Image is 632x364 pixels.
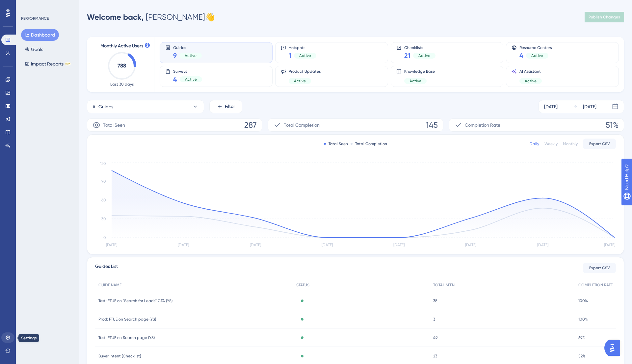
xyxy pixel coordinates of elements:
span: Completion Rate [465,121,500,129]
span: Total Seen [103,121,125,129]
button: Goals [21,43,47,55]
span: Total Completion [284,121,320,129]
span: Guides List [95,263,118,273]
div: Total Seen [324,141,348,146]
span: Active [409,78,421,84]
text: 788 [118,63,126,69]
span: 4 [173,75,177,84]
div: Weekly [544,141,558,146]
span: COMPLETION RATE [578,282,613,288]
span: Welcome back, [87,12,144,22]
span: Active [294,78,306,84]
div: [PERSON_NAME] 👋 [87,12,215,22]
span: Active [531,53,543,58]
span: Need Help? [15,2,41,10]
tspan: [DATE] [604,243,615,247]
span: Active [299,53,311,58]
button: Export CSV [583,263,616,273]
tspan: [DATE] [106,243,117,247]
span: 4 [519,51,523,60]
tspan: 0 [103,235,106,240]
span: Product Updates [289,69,321,74]
div: Total Completion [351,141,387,146]
div: Monthly [563,141,578,146]
span: AI Assistant [519,69,542,74]
span: 100% [578,317,588,322]
span: 21 [404,51,410,60]
span: 3 [433,317,435,322]
span: Publish Changes [589,14,620,20]
span: All Guides [92,103,113,111]
span: Prod: FTUE on Search page (YS) [98,317,156,322]
tspan: [DATE] [322,243,333,247]
span: TOTAL SEEN [433,282,455,288]
span: GUIDE NAME [98,282,121,288]
div: BETA [65,62,71,65]
span: Surveys [173,69,202,73]
span: Active [525,78,537,84]
span: Export CSV [589,141,610,146]
span: 38 [433,298,437,303]
span: STATUS [296,282,309,288]
span: Checklists [404,45,435,50]
tspan: [DATE] [537,243,548,247]
tspan: 30 [101,217,106,221]
span: 51% [606,120,619,130]
span: 145 [426,120,438,130]
span: 100% [578,298,588,303]
tspan: 90 [101,179,106,184]
tspan: 120 [100,161,106,166]
span: 52% [578,353,586,359]
button: Publish Changes [585,12,624,22]
tspan: [DATE] [250,243,261,247]
span: Test: FTUE on Search page (YS) [98,335,155,340]
tspan: [DATE] [393,243,405,247]
div: Daily [530,141,539,146]
tspan: [DATE] [178,243,189,247]
button: Filter [209,100,242,113]
button: Impact ReportsBETA [21,58,75,70]
div: [DATE] [583,103,596,111]
span: Export CSV [589,265,610,271]
button: Dashboard [21,29,59,41]
span: Active [185,77,197,82]
span: Filter [225,103,235,111]
div: PERFORMANCE [21,16,49,21]
span: 1 [289,51,291,60]
span: Resource Centers [519,45,552,50]
span: 23 [433,353,437,359]
button: Export CSV [583,139,616,149]
span: Buyer Intent [Checklist] [98,353,141,359]
tspan: [DATE] [465,243,476,247]
tspan: 60 [101,198,106,202]
span: Last 30 days [110,82,134,87]
span: 69% [578,335,585,340]
button: All Guides [87,100,204,113]
span: Active [418,53,430,58]
span: Test: FTUE on "Search for Leads" CTA (YS) [98,298,172,303]
span: Monthly Active Users [100,42,143,50]
div: [DATE] [544,103,558,111]
span: Guides [173,45,202,50]
span: Hotspots [289,45,316,50]
span: 9 [173,51,177,60]
iframe: UserGuiding AI Assistant Launcher [604,338,624,358]
span: 49 [433,335,437,340]
span: Active [185,53,197,58]
span: Knowledge Base [404,69,435,74]
span: 287 [244,120,257,130]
